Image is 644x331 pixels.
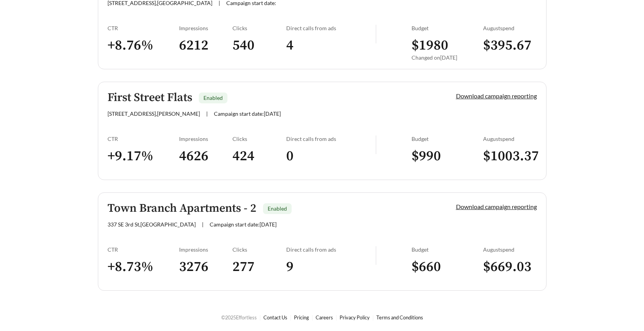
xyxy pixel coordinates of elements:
[108,135,179,142] div: CTR
[98,82,547,180] a: First Street FlatsEnabled[STREET_ADDRESS],[PERSON_NAME]|Campaign start date:[DATE]Download campai...
[179,246,233,253] div: Impressions
[286,37,376,54] h3: 4
[286,246,376,253] div: Direct calls from ads
[456,203,537,210] a: Download campaign reporting
[98,192,547,291] a: Town Branch Apartments - 2Enabled337 SE 3rd St,[GEOGRAPHIC_DATA]|Campaign start date:[DATE]Downlo...
[206,110,208,117] span: |
[286,258,376,276] h3: 9
[202,221,203,228] span: |
[108,202,256,215] h5: Town Branch Apartments - 2
[376,135,376,154] img: line
[179,37,233,54] h3: 6212
[412,54,483,61] div: Changed on [DATE]
[286,25,376,31] div: Direct calls from ads
[483,135,537,142] div: August spend
[179,25,233,31] div: Impressions
[376,314,423,321] a: Terms and Conditions
[108,25,179,31] div: CTR
[316,314,333,321] a: Careers
[483,246,537,253] div: August spend
[412,37,483,54] h3: $ 1980
[286,135,376,142] div: Direct calls from ads
[221,314,257,321] span: © 2025 Effortless
[483,147,537,165] h3: $ 1003.37
[108,37,179,54] h3: + 8.76 %
[376,246,376,265] img: line
[179,147,233,165] h3: 4626
[179,135,233,142] div: Impressions
[232,246,286,253] div: Clicks
[232,258,286,276] h3: 277
[232,25,286,31] div: Clicks
[412,246,483,253] div: Budget
[483,258,537,276] h3: $ 669.03
[286,147,376,165] h3: 0
[203,94,223,101] span: Enabled
[340,314,370,321] a: Privacy Policy
[108,91,192,104] h5: First Street Flats
[179,258,233,276] h3: 3276
[210,221,277,228] span: Campaign start date: [DATE]
[483,37,537,54] h3: $ 395.67
[214,110,281,117] span: Campaign start date: [DATE]
[412,147,483,165] h3: $ 990
[412,25,483,31] div: Budget
[456,92,537,99] a: Download campaign reporting
[108,246,179,253] div: CTR
[108,221,196,228] span: 337 SE 3rd St , [GEOGRAPHIC_DATA]
[268,205,287,212] span: Enabled
[232,147,286,165] h3: 424
[263,314,287,321] a: Contact Us
[108,258,179,276] h3: + 8.73 %
[483,25,537,31] div: August spend
[294,314,309,321] a: Pricing
[232,37,286,54] h3: 540
[232,135,286,142] div: Clicks
[412,135,483,142] div: Budget
[376,25,376,43] img: line
[108,147,179,165] h3: + 9.17 %
[412,258,483,276] h3: $ 660
[108,110,200,117] span: [STREET_ADDRESS] , [PERSON_NAME]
